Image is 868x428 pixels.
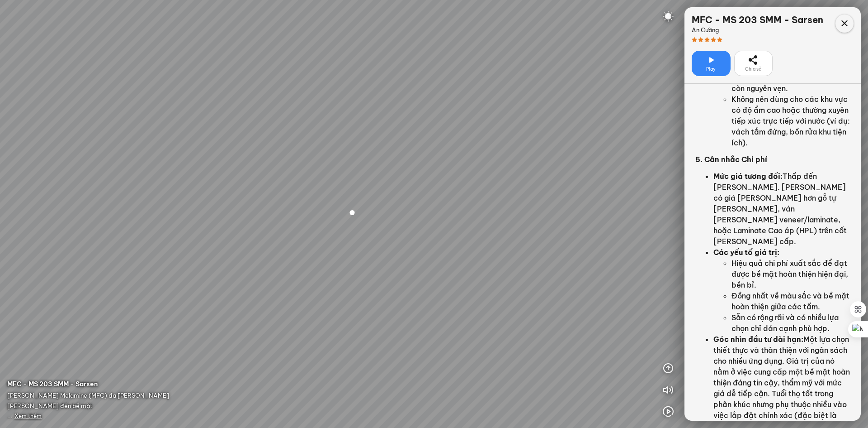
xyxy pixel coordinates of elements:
li: Sẵn có rộng rãi và có nhiều lựa chọn chỉ dán cạnh phù hợp. [731,312,850,334]
span: Play [706,66,716,73]
div: MFC - MS 203 SMM - Sarsen [692,14,823,25]
li: Không nên dùng cho các khu vực có độ ẩm cao hoặc thường xuyên tiếp xúc trực tiếp với nước (ví dụ:... [731,94,850,148]
li: Hiệu quả chi phí xuất sắc để đạt được bề mặt hoàn thiện hiện đại, bền bỉ. [731,258,850,290]
span: star [698,37,703,43]
span: Chia sẻ [745,66,761,73]
strong: 5. Cân nhắc Chi phí [695,155,767,164]
span: star [704,37,710,43]
span: star [711,37,716,43]
span: star [692,37,697,43]
li: Đồng nhất về màu sắc và bề mặt hoàn thiện giữa các tấm. [731,290,850,312]
strong: Mức giá tương đối: [713,172,783,181]
strong: Các yếu tố giá trị: [713,248,779,257]
span: star [717,37,722,43]
span: Xem thêm [14,413,42,419]
li: Thấp đến [PERSON_NAME]. [PERSON_NAME] có giá [PERSON_NAME] hơn gỗ tự [PERSON_NAME], ván [PERSON_N... [713,171,850,247]
img: logo [663,11,674,22]
span: ... [7,412,42,419]
div: An Cường [692,25,823,34]
strong: Góc nhìn đầu tư dài hạn: [713,335,803,344]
